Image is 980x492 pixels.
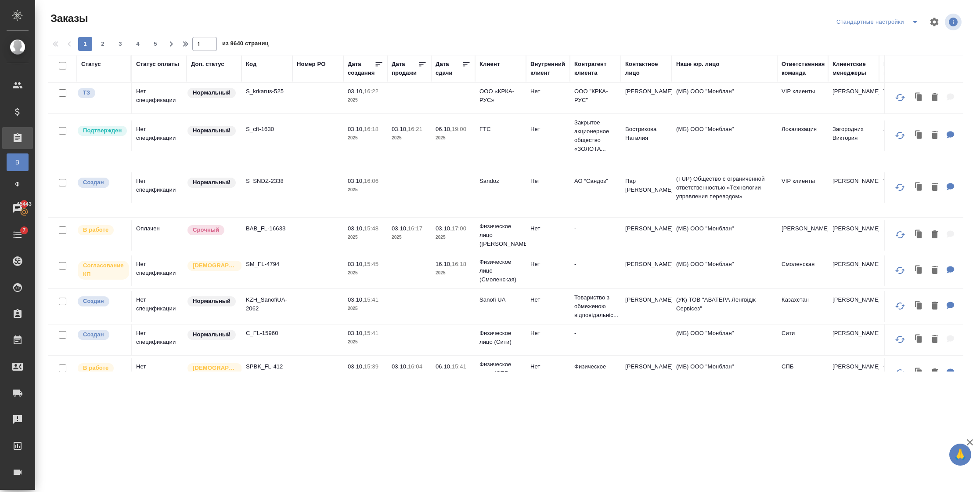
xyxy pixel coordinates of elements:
td: (МБ) ООО "Монблан" [672,255,777,286]
button: Обновить [890,87,911,108]
div: Проектная команда [883,60,926,77]
p: 03.10, [348,126,364,132]
td: Локализация [879,120,930,151]
p: 03.10, [392,363,408,370]
button: Удалить [927,89,942,107]
button: Удалить [927,262,942,280]
td: (МБ) ООО "Монблан" [672,83,777,113]
button: Обновить [890,260,911,281]
button: 🙏 [949,444,971,466]
p: 17:00 [452,225,466,232]
button: Обновить [890,177,911,198]
p: ТЗ [83,88,90,97]
td: [PERSON_NAME] [828,172,879,203]
p: FTC [479,125,522,134]
p: 06.10, [436,126,452,132]
a: В [7,153,29,171]
p: 03.10, [348,178,364,184]
td: (МБ) ООО "Монблан" [672,120,777,151]
p: 2025 [436,269,471,277]
p: Физическое лицо [574,362,616,380]
p: [DEMOGRAPHIC_DATA] [193,261,237,270]
p: 16:21 [408,126,422,132]
p: 15:48 [364,225,378,232]
p: SM_FL-4794 [246,260,288,269]
p: Закрытое акционерное общество «ЗОЛОТА... [574,118,616,153]
p: Физическое лицо (СПБ Караванная) [479,360,522,386]
div: Выставляется автоматически при создании заказа [77,329,126,341]
p: 03.10, [348,330,364,336]
p: S_krkarus-525 [246,87,288,96]
button: Удалить [927,179,942,197]
button: 5 [148,37,162,51]
td: (МБ) ООО "Монблан" [672,324,777,355]
td: VIP клиенты [879,83,930,113]
div: Клиент [479,60,500,69]
p: [DEMOGRAPHIC_DATA] [193,364,237,372]
td: [PERSON_NAME] [828,220,879,251]
div: Выставляет ПМ после принятия заказа от КМа [77,362,126,374]
p: 15:41 [364,330,378,336]
p: Создан [83,297,104,306]
td: [PERSON_NAME] [777,220,828,251]
p: 03.10, [348,261,364,267]
button: Удалить [927,331,942,349]
td: СПБ Караванная [777,358,828,389]
div: Выставляется автоматически для первых 3 заказов нового контактного лица. Особое внимание [187,362,237,374]
button: 3 [113,37,127,51]
span: из 9640 страниц [222,38,269,51]
p: Создан [83,178,104,187]
p: Sandoz [479,177,522,186]
a: 45443 [2,197,33,219]
span: Заказы [48,11,88,26]
p: 16:04 [408,363,422,370]
div: Статус по умолчанию для стандартных заказов [187,329,237,341]
p: ООО «КРКА-РУС» [479,87,522,105]
p: В работе [83,364,108,372]
p: 16:06 [364,178,378,184]
div: Статус по умолчанию для стандартных заказов [187,125,237,137]
button: Удалить [927,364,942,382]
p: Подтвержден [83,126,122,135]
button: Клонировать [911,297,927,315]
div: Доп. статус [191,60,224,69]
p: BAB_FL-16633 [246,224,288,233]
div: Внутренний клиент [530,60,566,77]
td: [PERSON_NAME] [828,358,879,389]
button: Удалить [927,127,942,145]
td: [PERSON_NAME] [828,83,879,113]
p: Нормальный [193,297,231,306]
p: 2025 [348,186,383,194]
td: VIP клиенты [879,172,930,203]
span: 3 [113,40,127,48]
p: 03.10, [392,126,408,132]
span: 🙏 [953,445,968,464]
button: Клонировать [911,331,927,349]
td: [PERSON_NAME] [828,255,879,286]
span: Настроить таблицу [924,11,945,33]
td: Нет спецификации [132,358,187,389]
p: Товариство з обмеженою відповідальніс... [574,293,616,320]
p: S_cft-1630 [246,125,288,134]
p: 15:41 [452,363,466,370]
td: Нет спецификации [132,324,187,355]
td: Нет спецификации [132,83,187,113]
p: 16:18 [364,126,378,132]
button: Обновить [890,362,911,383]
td: (МБ) ООО "Монблан" [672,358,777,389]
p: 2025 [436,233,471,242]
button: Удалить [927,297,942,315]
p: Нет [530,362,566,371]
button: Обновить [890,125,911,146]
td: [PERSON_NAME] [828,291,879,322]
p: 16:22 [364,88,378,95]
p: 2025 [392,134,427,142]
p: 2025 [392,233,427,242]
a: 7 [2,224,33,246]
td: [PERSON_NAME] [828,324,879,355]
div: Статус оплаты [136,60,179,69]
div: Код [246,60,256,69]
td: Нет спецификации [132,120,187,151]
p: 2025 [392,371,427,380]
p: 19:00 [452,126,466,132]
